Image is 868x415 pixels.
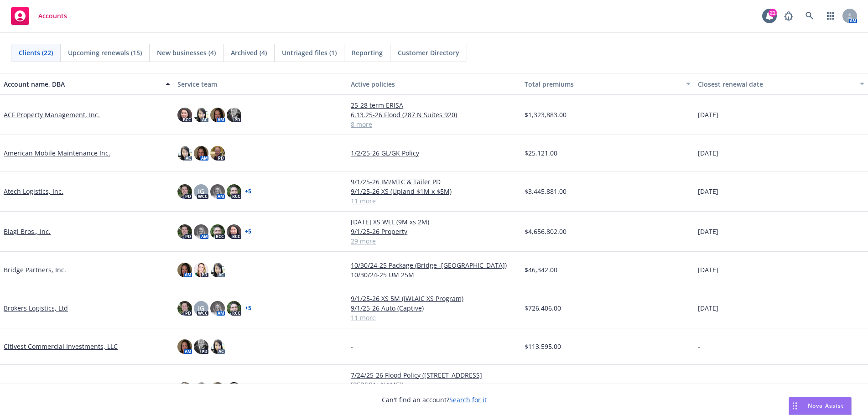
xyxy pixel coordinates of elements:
span: [DATE] [698,227,718,236]
img: photo [177,108,192,122]
span: $4,656,802.00 [525,227,567,236]
a: 9/1/25-26 IM/MTC & Tailer PD [351,177,517,187]
div: Closest renewal date [698,79,854,89]
a: 11 more [351,313,517,322]
img: photo [177,382,192,397]
a: + 5 [245,229,251,234]
div: Drag to move [789,397,800,415]
span: [DATE] [698,303,718,313]
img: photo [227,224,241,239]
img: photo [227,108,241,122]
a: 9/1/25-26 XS 5M (IWLAIC XS Program) [351,294,517,303]
a: + 5 [245,189,251,194]
span: $1,323,883.00 [525,110,567,119]
span: JG [198,187,204,196]
span: $3,445,881.00 [525,187,567,196]
span: $25,121.00 [525,148,557,158]
a: 25-28 term ERISA [351,100,517,110]
span: Reporting [352,48,383,57]
button: Closest renewal date [694,73,868,95]
button: Total premiums [521,73,695,95]
button: Nova Assist [789,397,852,415]
a: 6.13.25-26 Flood (287 N Suites 920) [351,110,517,119]
img: photo [210,146,225,161]
a: [DATE] XS WLL (9M xs 2M) [351,217,517,227]
a: Report a Bug [780,7,798,25]
span: $726,406.00 [525,303,561,313]
span: JG [198,303,204,313]
span: - [351,342,353,351]
img: photo [177,224,192,239]
a: 9/1/25-26 Auto (Captive) [351,303,517,313]
span: [DATE] [698,110,718,119]
img: photo [194,263,208,277]
img: photo [210,184,225,199]
a: 9/1/25-26 XS (Upland $1M x $5M) [351,187,517,196]
span: Nova Assist [808,402,844,410]
a: Biagi Bros., Inc. [4,227,51,236]
a: Search for it [449,395,487,404]
a: Switch app [821,7,840,25]
span: Customer Directory [398,48,459,57]
a: American Mobile Maintenance Inc. [4,148,110,158]
a: 11 more [351,196,517,206]
a: 1/2/25-26 GL/GK Policy [351,148,517,158]
span: New businesses (4) [157,48,216,57]
a: 10/30/24-25 Package (Bridge -[GEOGRAPHIC_DATA]) [351,260,517,270]
span: [DATE] [698,148,718,158]
img: photo [227,184,241,199]
img: photo [227,301,241,316]
a: + 5 [245,306,251,311]
a: 10/30/24-25 UM 25M [351,270,517,280]
span: [DATE] [698,187,718,196]
img: photo [177,339,192,354]
img: photo [210,301,225,316]
img: photo [194,339,208,354]
img: photo [227,382,241,397]
button: Active policies [347,73,521,95]
div: Active policies [351,79,517,89]
img: photo [210,224,225,239]
span: [DATE] [698,265,718,275]
a: Bridge Partners, Inc. [4,265,66,275]
a: Citivest Commercial Investments, LLC [4,342,118,351]
div: Service team [177,79,344,89]
img: photo [177,146,192,161]
img: photo [210,382,225,397]
img: photo [210,108,225,122]
img: photo [194,382,208,397]
a: Accounts [7,3,71,29]
span: - [698,342,700,351]
div: 21 [769,9,777,17]
img: photo [194,224,208,239]
img: photo [194,108,208,122]
span: Can't find an account? [382,395,487,405]
a: 7/24/25-26 Flood Policy ([STREET_ADDRESS][PERSON_NAME]) [351,370,517,389]
a: Atech Logistics, Inc. [4,187,63,196]
button: Service team [174,73,348,95]
a: 29 more [351,236,517,246]
img: photo [177,301,192,316]
div: Total premiums [525,79,681,89]
span: Accounts [38,12,67,20]
img: photo [210,263,225,277]
span: Archived (4) [231,48,267,57]
a: Brokers Logistics, Ltd [4,303,68,313]
a: 8 more [351,119,517,129]
div: Account name, DBA [4,79,160,89]
img: photo [177,263,192,277]
span: Upcoming renewals (15) [68,48,142,57]
a: 9/1/25-26 Property [351,227,517,236]
a: ACF Property Management, Inc. [4,110,100,119]
img: photo [210,339,225,354]
a: Search [800,7,819,25]
img: photo [177,184,192,199]
span: $46,342.00 [525,265,557,275]
span: Clients (22) [19,48,53,57]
